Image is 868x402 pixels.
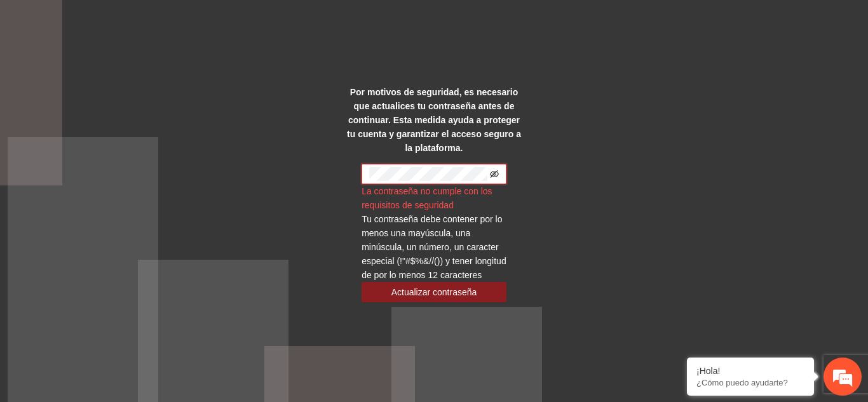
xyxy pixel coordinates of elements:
div: Chatee con nosotros ahora [66,65,214,81]
div: La contraseña no cumple con los requisitos de seguridad [362,184,506,212]
span: Estamos en línea. [74,130,175,258]
div: ¡Hola! [696,366,804,376]
strong: Por motivos de seguridad, es necesario que actualices tu contraseña antes de continuar. Esta medi... [347,87,521,153]
p: ¿Cómo puedo ayudarte? [696,378,804,387]
span: eye-invisible [490,170,499,178]
span: Tu contraseña debe contener por lo menos una mayúscula, una minúscula, un número, un caracter esp... [362,214,506,280]
textarea: Escriba su mensaje y pulse “Intro” [6,267,242,312]
div: Minimizar ventana de chat en vivo [208,6,239,37]
span: Actualizar contraseña [391,285,477,299]
button: Actualizar contraseña [362,282,506,302]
